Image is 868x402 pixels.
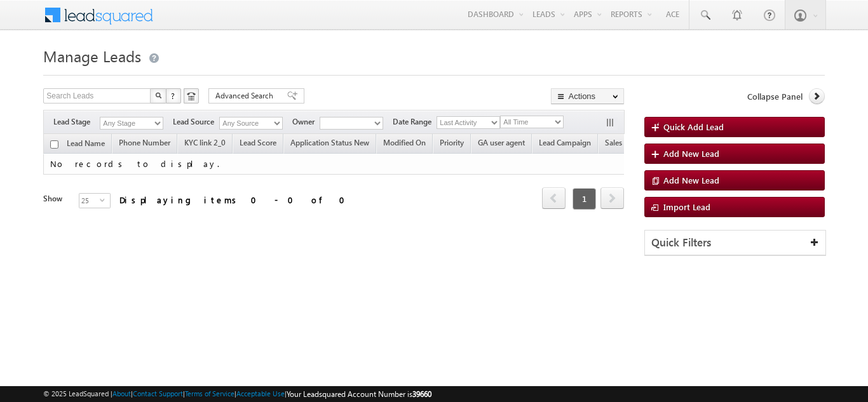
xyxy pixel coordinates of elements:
span: © 2025 LeadSquared | | | | | [43,388,431,400]
a: Priority [433,136,470,152]
span: Quick Add Lead [663,121,724,132]
div: Quick Filters [645,231,825,255]
a: About [112,389,131,398]
span: Date Range [393,116,437,128]
span: Application Status New [290,138,369,147]
a: GA user agent [471,136,531,152]
span: ? [171,90,177,101]
a: Modified On [377,136,432,152]
span: next [600,187,624,209]
span: Your Leadsquared Account Number is [287,389,431,399]
span: Advanced Search [215,90,277,102]
a: Lead Name [60,137,111,153]
span: Collapse Panel [747,91,803,102]
span: 1 [573,188,596,210]
img: Search [155,92,161,98]
span: 39660 [412,389,431,399]
span: Phone Number [119,138,170,147]
span: Lead Score [240,138,276,147]
span: Priority [440,138,464,147]
span: KYC link 2_0 [184,138,226,147]
span: 25 [79,194,100,208]
button: ? [166,88,181,104]
a: KYC link 2_0 [178,136,232,152]
span: GA user agent [478,138,525,147]
a: Phone Number [112,136,177,152]
a: next [600,189,624,209]
span: Sales Assistance Needed [605,138,687,147]
span: Add New Lead [663,175,719,185]
a: Lead Score [233,136,283,152]
span: Import Lead [663,201,710,212]
span: Modified On [383,138,426,147]
span: Lead Stage [53,116,100,128]
a: Application Status New [284,136,376,152]
a: Acceptable Use [236,389,285,398]
a: Lead Campaign [532,136,597,152]
span: prev [542,187,566,209]
span: Add New Lead [663,148,719,159]
div: Displaying items 0 - 0 of 0 [119,192,353,207]
a: Terms of Service [185,389,234,398]
input: Check all records [50,140,58,149]
span: Manage Leads [43,46,141,66]
span: Lead Source [173,116,219,128]
button: Actions [551,88,624,104]
a: prev [542,189,566,209]
span: Lead Campaign [539,138,591,147]
a: Sales Assistance Needed [599,136,693,152]
span: Owner [292,116,320,128]
span: select [100,197,110,203]
a: Contact Support [133,389,183,398]
div: Show [43,193,69,204]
